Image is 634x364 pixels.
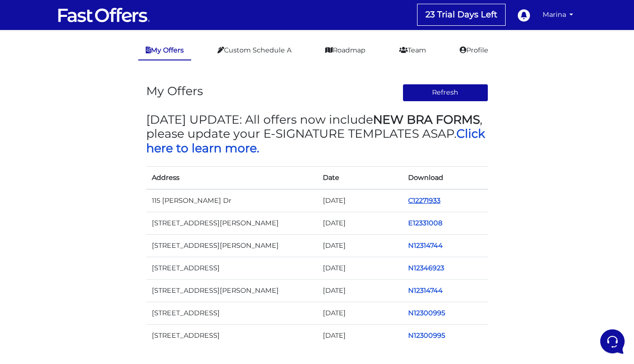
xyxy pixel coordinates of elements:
button: Home [7,278,65,299]
a: Click here to learn more. [146,126,485,155]
td: [DATE] [317,279,403,302]
button: Messages [65,278,123,299]
a: N12346923 [408,264,444,272]
th: Date [317,166,403,189]
a: Roadmap [318,41,373,59]
a: AuraYou:its not giving me a fast offers button even for the other listings[DATE] [11,64,176,92]
h2: Hello [PERSON_NAME] 👋 [7,7,157,37]
img: dark [15,68,34,87]
td: [DATE] [317,325,403,347]
td: [STREET_ADDRESS][PERSON_NAME] [146,212,317,234]
p: Help [145,291,157,299]
a: Team [392,41,433,59]
p: [DATE] [154,67,172,76]
a: N12300995 [408,331,445,340]
a: My Offers [138,41,191,60]
a: C12271933 [408,196,440,205]
span: Start a Conversation [67,101,131,109]
a: See all [151,52,172,60]
button: Refresh [403,84,488,102]
h3: My Offers [146,84,203,98]
td: [STREET_ADDRESS] [146,325,317,347]
h3: [DATE] UPDATE: All offers now include , please update your E-SIGNATURE TEMPLATES ASAP. [146,112,488,155]
span: Find an Answer [15,133,64,141]
button: Help [122,278,180,299]
td: 115 [PERSON_NAME] Dr [146,189,317,212]
a: E12331008 [408,219,442,227]
span: Aura [39,67,149,77]
p: Messages [81,291,107,299]
p: Home [28,291,44,299]
td: [DATE] [317,302,403,325]
a: Open Help Center [117,133,172,141]
input: Search for an Article... [21,153,153,163]
button: Start a Conversation [15,96,172,114]
td: [DATE] [317,234,403,257]
td: [DATE] [317,212,403,234]
a: 23 Trial Days Left [418,4,505,25]
td: [STREET_ADDRESS] [146,257,317,279]
td: [DATE] [317,189,403,212]
td: [DATE] [317,257,403,279]
a: N12314744 [408,286,443,295]
th: Download [403,166,488,189]
a: Custom Schedule A [210,41,299,59]
td: [STREET_ADDRESS] [146,302,317,325]
strong: NEW BRA FORMS [373,112,480,126]
span: Your Conversations [15,52,76,60]
td: [STREET_ADDRESS][PERSON_NAME] [146,234,317,257]
a: N12314744 [408,241,443,250]
a: Profile [452,41,496,59]
td: [STREET_ADDRESS][PERSON_NAME] [146,279,317,302]
p: You: its not giving me a fast offers button even for the other listings [39,79,149,88]
iframe: Customerly Messenger Launcher [598,327,627,356]
a: N12300995 [408,309,445,317]
a: Marina [539,6,577,24]
th: Address [146,166,317,189]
